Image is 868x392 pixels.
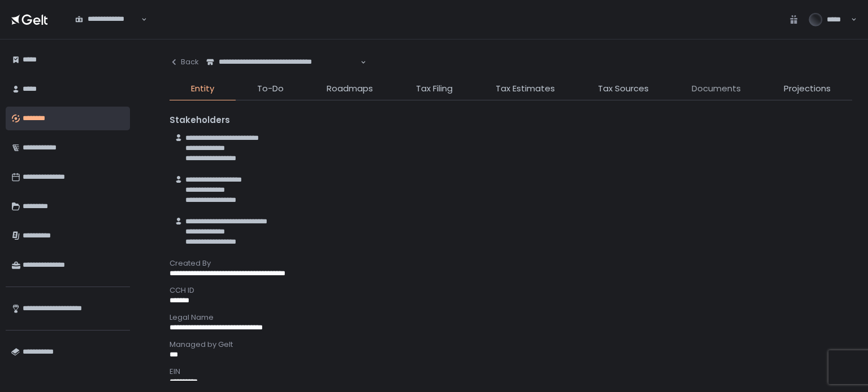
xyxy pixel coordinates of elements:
span: Tax Filing [416,82,453,95]
div: Legal Name [170,312,852,323]
div: Stakeholders [170,114,852,127]
div: Search for option [68,8,147,32]
button: Back [170,51,199,73]
div: Back [170,57,199,67]
span: Projections [784,82,831,95]
div: Search for option [199,51,366,74]
span: To-Do [257,82,284,95]
div: Created By [170,258,852,268]
span: Roadmaps [327,82,373,95]
div: CCH ID [170,285,852,296]
span: Tax Estimates [496,82,555,95]
div: Managed by Gelt [170,340,852,350]
input: Search for option [206,67,359,78]
input: Search for option [75,24,140,36]
span: Tax Sources [598,82,649,95]
span: Entity [191,82,214,95]
span: Documents [692,82,741,95]
div: EIN [170,367,852,377]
